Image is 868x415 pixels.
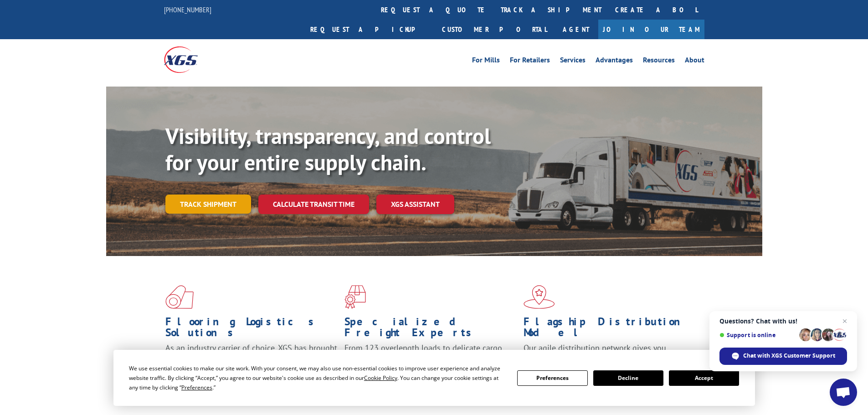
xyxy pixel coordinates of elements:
a: Open chat [830,379,857,406]
a: Calculate transit time [258,195,369,214]
p: From 123 overlength loads to delicate cargo, our experienced staff knows the best way to move you... [344,343,517,383]
a: For Mills [472,56,500,67]
h1: Specialized Freight Experts [344,316,517,343]
a: Customer Portal [435,20,554,39]
button: Accept [669,370,739,386]
img: xgs-icon-total-supply-chain-intelligence-red [165,285,194,309]
a: Agent [554,20,598,39]
span: As an industry carrier of choice, XGS has brought innovation and dedication to flooring logistics... [165,343,337,375]
span: Chat with XGS Customer Support [743,352,835,360]
a: Track shipment [165,195,251,214]
a: Advantages [596,56,633,67]
button: Preferences [517,370,587,386]
h1: Flooring Logistics Solutions [165,316,338,343]
div: Cookie Consent Prompt [113,350,755,406]
a: For Retailers [510,56,550,67]
a: Join Our Team [598,20,704,39]
b: Visibility, transparency, and control for your entire supply chain. [165,122,491,176]
div: We use essential cookies to make our site work. With your consent, we may also use non-essential ... [129,364,506,392]
h1: Flagship Distribution Model [524,316,696,343]
span: Cookie Policy [364,374,397,382]
img: xgs-icon-focused-on-flooring-red [344,285,366,309]
span: Questions? Chat with us! [719,318,847,325]
span: Support is online [719,332,796,338]
a: Services [560,56,586,67]
span: Our agile distribution network gives you nationwide inventory management on demand. [524,343,691,364]
a: About [685,56,704,67]
img: xgs-icon-flagship-distribution-model-red [524,285,555,309]
a: Request a pickup [303,20,435,39]
span: Chat with XGS Customer Support [719,348,847,365]
a: Resources [643,56,675,67]
button: Decline [593,370,663,386]
a: XGS ASSISTANT [376,195,454,214]
span: Preferences [181,384,212,391]
a: [PHONE_NUMBER] [164,5,211,14]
